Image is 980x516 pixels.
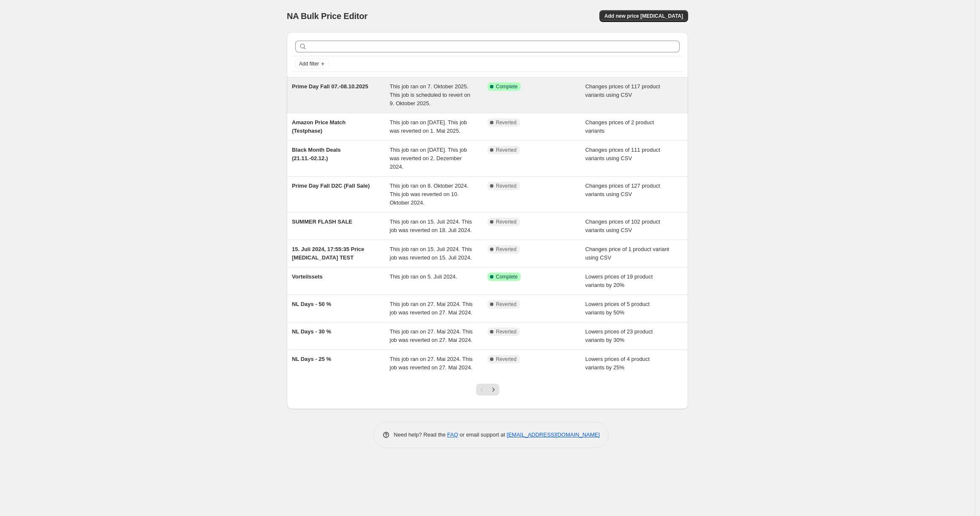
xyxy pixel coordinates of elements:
span: Vorteilssets [292,273,323,280]
a: [EMAIL_ADDRESS][DOMAIN_NAME] [507,431,600,438]
span: This job ran on 7. Oktober 2025. This job is scheduled to revert on 9. Oktober 2025. [390,83,471,106]
span: This job ran on 27. Mai 2024. This job was reverted on 27. Mai 2024. [390,328,473,343]
button: Next [487,384,499,396]
span: This job ran on 27. Mai 2024. This job was reverted on 27. Mai 2024. [390,301,473,316]
span: Changes prices of 2 product variants [585,119,654,134]
span: Reverted [496,301,517,308]
span: Black Month Deals (21.11.-02.12.) [292,147,341,161]
nav: Pagination [476,384,499,396]
span: NA Bulk Price Editor [287,11,367,21]
span: NL Days - 50 % [292,301,331,307]
span: Add filter [299,60,319,67]
span: Changes prices of 111 product variants using CSV [585,147,660,161]
span: This job ran on 8. Oktober 2024. This job was reverted on 10. Oktober 2024. [390,183,468,206]
span: Lowers prices of 23 product variants by 30% [585,328,653,343]
span: Prime Day Fall 07.-08.10.2025 [292,83,368,90]
span: Lowers prices of 4 product variants by 25% [585,356,650,371]
span: 15. Juli 2024, 17:55:35 Price [MEDICAL_DATA] TEST [292,246,364,261]
span: or email support at [458,431,507,438]
span: Changes price of 1 product variant using CSV [585,246,670,261]
span: Complete [496,273,517,280]
span: Changes prices of 102 product variants using CSV [585,218,660,233]
button: Add new price [MEDICAL_DATA] [599,10,688,22]
span: Prime Day Fall D2C (Fall Sale) [292,183,370,189]
span: This job ran on 5. Juli 2024. [390,273,457,280]
span: This job ran on 27. Mai 2024. This job was reverted on 27. Mai 2024. [390,356,473,371]
span: Lowers prices of 5 product variants by 50% [585,301,650,316]
span: Changes prices of 127 product variants using CSV [585,183,660,197]
span: Reverted [496,218,517,225]
span: NL Days - 30 % [292,328,331,335]
span: This job ran on 15. Juli 2024. This job was reverted on 18. Juli 2024. [390,218,472,233]
span: Need help? Read the [394,431,447,438]
span: Complete [496,83,517,90]
span: Reverted [496,147,517,153]
span: Lowers prices of 19 product variants by 20% [585,273,653,288]
span: This job ran on 15. Juli 2024. This job was reverted on 15. Juli 2024. [390,246,472,261]
button: Add filter [295,59,329,69]
span: SUMMER FLASH SALE [292,218,352,225]
a: FAQ [447,431,458,438]
span: This job ran on [DATE]. This job was reverted on 2. Dezember 2024. [390,147,467,170]
span: Reverted [496,328,517,335]
span: Amazon Price Match (Testphase) [292,119,346,134]
span: NL Days - 25 % [292,356,331,362]
span: Changes prices of 117 product variants using CSV [585,83,660,98]
span: Reverted [496,246,517,253]
span: Reverted [496,119,517,126]
span: Add new price [MEDICAL_DATA] [604,13,683,19]
span: Reverted [496,356,517,363]
span: This job ran on [DATE]. This job was reverted on 1. Mai 2025. [390,119,467,134]
span: Reverted [496,183,517,189]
